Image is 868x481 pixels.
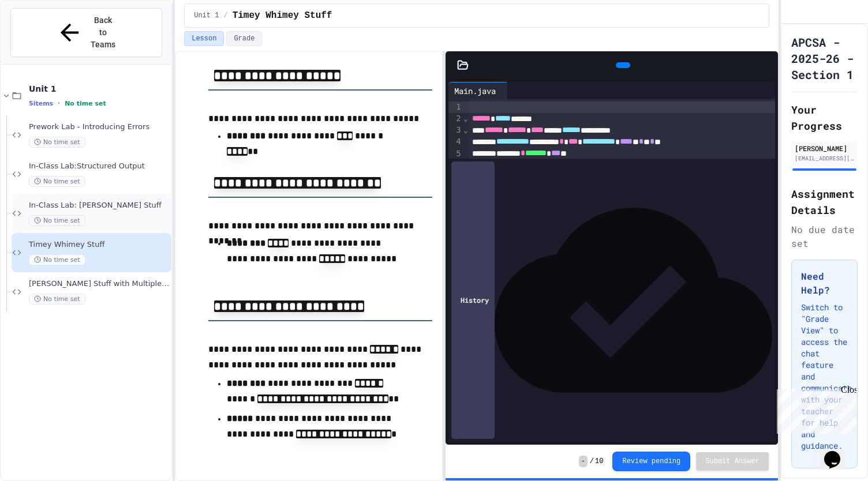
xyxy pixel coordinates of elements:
span: No time set [29,215,85,226]
span: In-Class Lab: [PERSON_NAME] Stuff [29,201,169,211]
span: Submit Answer [705,457,759,466]
button: Back to Teams [10,8,162,57]
span: No time set [29,254,85,265]
div: 4 [448,136,463,148]
span: 10 [595,457,603,466]
span: No time set [29,137,85,148]
h1: APCSA - 2025-26 - Section 1 [791,34,858,82]
span: Prework Lab - Introducing Errors [29,122,169,132]
span: Timey Whimey Stuff [233,9,332,22]
span: No time set [65,100,106,107]
div: History [451,161,495,439]
p: Switch to "Grade View" to access the chat feature and communicate with your teacher for help and ... [801,302,848,452]
h2: Your Progress [791,102,858,134]
span: Unit 1 [29,84,169,94]
span: Unit 1 [194,11,219,20]
button: Submit Answer [696,452,769,471]
button: Lesson [184,31,224,46]
div: 3 [448,125,463,136]
span: / [590,457,594,466]
div: 5 [448,148,463,160]
span: In-Class Lab:Structured Output [29,161,169,171]
span: [PERSON_NAME] Stuff with Multiple Method Thingys [29,279,169,289]
span: / [223,11,227,20]
h2: Assignment Details [791,186,858,218]
iframe: chat widget [820,435,856,469]
span: • [58,99,60,108]
div: Main.java [448,85,502,97]
iframe: chat widget [772,385,856,434]
span: Back to Teams [90,14,117,51]
div: [PERSON_NAME] [795,143,854,153]
h3: Need Help? [801,269,848,297]
span: No time set [29,176,85,187]
button: Grade [226,31,262,46]
span: Timey Whimey Stuff [29,240,169,250]
div: Chat with us now!Close [5,5,80,73]
div: No due date set [791,223,858,250]
div: Main.java [448,82,508,99]
span: 5 items [29,100,53,107]
button: Review pending [612,452,690,471]
span: Fold line [463,125,469,134]
div: [EMAIL_ADDRESS][DOMAIN_NAME] [795,154,854,163]
div: 1 [448,102,463,113]
div: 2 [448,113,463,125]
span: Fold line [463,114,469,123]
span: - [579,456,588,467]
span: No time set [29,294,85,305]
